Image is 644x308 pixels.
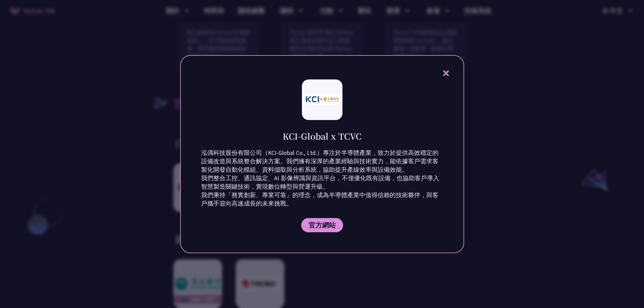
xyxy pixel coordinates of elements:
img: photo [304,94,341,105]
a: 官方網站 [301,218,343,232]
p: 泓偊科技股份有限公司（KCI-Global Co., Ltd.）專注於半導體產業，致力於提供高效穩定的設備改造與系統整合解決方案。我們擁有深厚的產業經驗與技術實力，能依據客戶需求客製化開發自動化... [201,149,443,208]
h1: KCI-Global x TCVC [283,130,361,142]
span: 官方網站 [309,221,336,229]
